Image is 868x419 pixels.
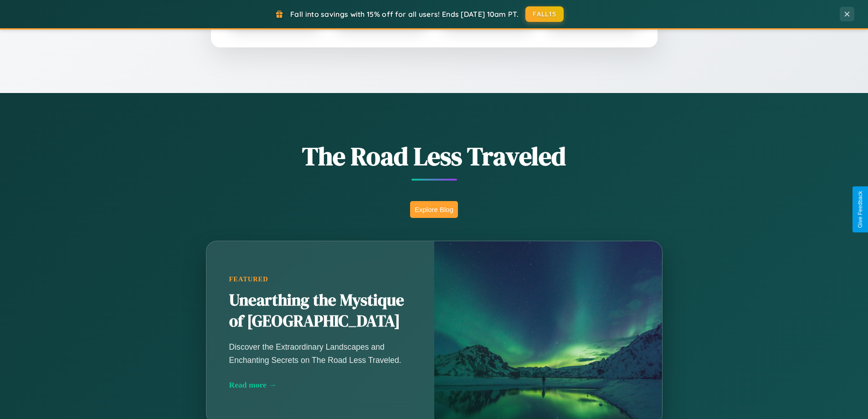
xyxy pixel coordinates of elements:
button: Explore Blog [410,201,458,218]
button: FALL15 [525,6,564,22]
h2: Unearthing the Mystique of [GEOGRAPHIC_DATA] [229,290,411,332]
p: Discover the Extraordinary Landscapes and Enchanting Secrets on The Road Less Traveled. [229,341,411,366]
div: Give Feedback [857,191,863,228]
div: Read more → [229,380,411,390]
h1: The Road Less Traveled [161,139,708,174]
span: Fall into savings with 15% off for all users! Ends [DATE] 10am PT. [290,10,519,19]
div: Featured [229,275,411,283]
